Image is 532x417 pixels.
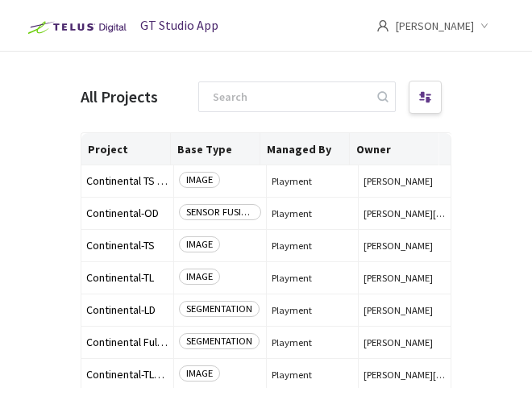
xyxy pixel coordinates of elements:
[480,22,488,30] span: down
[81,85,158,109] div: All Projects
[81,133,171,165] th: Project
[86,272,168,284] span: Continental-TL
[272,207,354,219] span: Playment
[364,240,446,252] button: [PERSON_NAME]
[179,204,261,220] span: SENSOR FUSION V2
[203,82,375,111] input: Search
[140,17,218,33] span: GT Studio App
[179,301,260,317] span: SEGMENTATION
[364,304,446,316] button: [PERSON_NAME]
[272,304,354,316] span: Playment
[260,133,350,165] th: Managed By
[86,304,168,316] span: Continental-LD
[86,207,168,219] span: Continental-OD
[179,236,220,252] span: IMAGE
[179,269,220,285] span: IMAGE
[272,240,354,252] span: Playment
[364,207,446,219] button: [PERSON_NAME][DEMOGRAPHIC_DATA]
[86,175,168,187] span: Continental TS Phase 2
[86,240,168,252] span: Continental-TS
[272,272,354,284] span: Playment
[86,369,168,381] span: Continental-TLR-QC
[376,19,389,32] span: user
[364,336,446,348] button: [PERSON_NAME]
[179,365,220,382] span: IMAGE
[86,336,168,348] span: Continental Full Instance
[272,175,354,187] span: Playment
[272,336,354,348] span: Playment
[179,172,220,188] span: IMAGE
[272,369,354,381] span: Playment
[364,175,446,187] button: [PERSON_NAME]
[171,133,260,165] th: Base Type
[350,133,439,165] th: Owner
[364,272,446,284] button: [PERSON_NAME]
[364,369,446,381] button: [PERSON_NAME][DEMOGRAPHIC_DATA]
[19,15,131,40] img: Telus
[179,333,260,349] span: SEGMENTATION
